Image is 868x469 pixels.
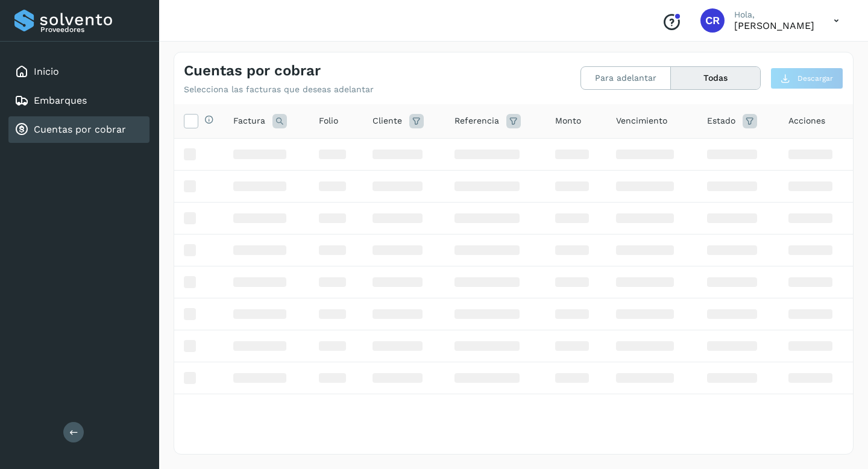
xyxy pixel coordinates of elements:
[797,73,833,84] span: Descargar
[34,95,87,106] a: Embarques
[34,124,126,135] a: Cuentas por cobrar
[581,67,671,89] button: Para adelantar
[616,115,667,127] span: Vencimiento
[788,115,825,127] span: Acciones
[373,115,402,127] span: Cliente
[8,87,149,114] div: Embarques
[770,68,843,89] button: Descargar
[734,20,814,31] p: CARLOS RODOLFO BELLI PEDRAZA
[671,67,760,89] button: Todas
[454,115,499,127] span: Referencia
[734,10,814,20] p: Hola,
[319,115,338,127] span: Folio
[707,115,735,127] span: Estado
[40,25,145,34] p: Proveedores
[34,66,59,77] a: Inicio
[184,62,321,80] h4: Cuentas por cobrar
[184,84,374,95] p: Selecciona las facturas que deseas adelantar
[555,115,581,127] span: Monto
[8,116,149,143] div: Cuentas por cobrar
[8,58,149,85] div: Inicio
[233,115,265,127] span: Factura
